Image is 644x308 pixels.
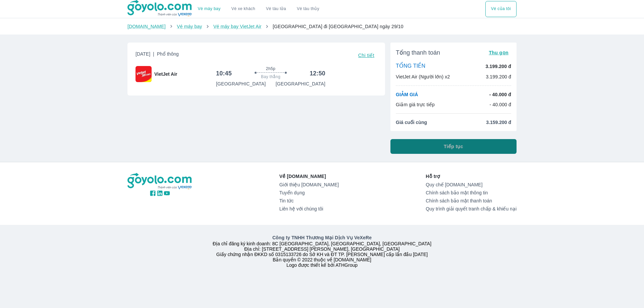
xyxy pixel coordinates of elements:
[489,101,511,108] p: - 40.000 đ
[444,143,463,150] span: Tiếp tục
[426,190,517,195] a: Chính sách bảo mật thông tin
[157,51,179,57] span: Phổ thông
[310,69,325,77] h6: 12:50
[279,182,339,187] a: Giới thiệu [DOMAIN_NAME]
[213,24,261,29] a: Vé máy bay VietJet Air
[273,24,404,29] span: [GEOGRAPHIC_DATA] đi [GEOGRAPHIC_DATA] ngày 29/10
[396,49,440,57] span: Tổng thanh toán
[291,1,325,17] button: Vé tàu thủy
[426,206,517,211] a: Quy trình giải quyết tranh chấp & khiếu nại
[276,80,325,87] p: [GEOGRAPHIC_DATA]
[153,51,154,57] span: |
[198,6,221,11] a: Vé máy bay
[396,119,427,126] span: Giá cuối cùng
[426,198,517,203] a: Chính sách bảo mật thanh toán
[266,66,275,71] span: 2h5p
[136,51,179,60] span: [DATE]
[426,182,517,187] a: Quy chế [DOMAIN_NAME]
[261,1,291,17] a: Vé tàu lửa
[485,1,517,17] div: choose transportation mode
[279,173,339,180] p: Về [DOMAIN_NAME]
[154,71,177,77] span: VietJet Air
[426,173,517,180] p: Hỗ trợ
[390,139,517,154] button: Tiếp tục
[279,198,339,203] a: Tin tức
[261,74,280,79] span: Bay thẳng
[358,53,374,58] span: Chi tiết
[396,63,425,70] p: TỔNG TIỀN
[486,119,511,126] span: 3.159.200 đ
[486,73,511,80] p: 3.199.200 đ
[356,51,377,60] button: Chi tiết
[127,23,517,30] nav: breadcrumb
[216,69,232,77] h6: 10:45
[279,206,339,211] a: Liên hệ với chúng tôi
[396,101,435,108] p: Giảm giá trực tiếp
[486,48,511,57] button: Thu gọn
[279,190,339,195] a: Tuyển dụng
[129,234,515,241] p: Công ty TNHH Thương Mại Dịch Vụ VeXeRe
[177,24,202,29] a: Vé máy bay
[486,63,511,70] p: 3.199.200 đ
[485,1,517,17] button: Vé của tôi
[127,173,193,190] img: logo
[127,24,166,29] a: [DOMAIN_NAME]
[489,50,508,55] span: Thu gọn
[396,91,418,98] p: GIẢM GIÁ
[123,234,521,268] div: Địa chỉ đăng ký kinh doanh: 8C [GEOGRAPHIC_DATA], [GEOGRAPHIC_DATA], [GEOGRAPHIC_DATA] Địa chỉ: [...
[231,6,255,11] a: Vé xe khách
[489,91,511,98] p: - 40.000 đ
[396,73,450,80] p: VietJet Air (Người lớn) x2
[193,1,325,17] div: choose transportation mode
[216,80,266,87] p: [GEOGRAPHIC_DATA]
